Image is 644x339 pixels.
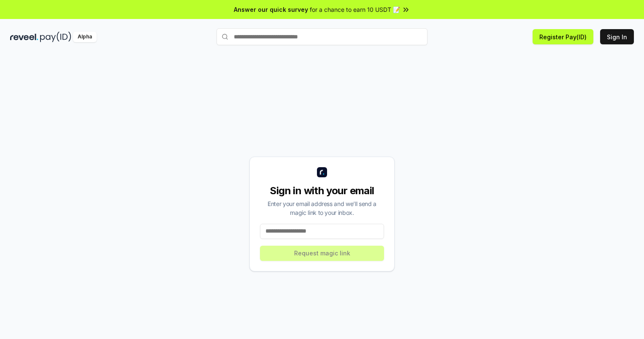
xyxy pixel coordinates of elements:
img: logo_small [317,167,327,177]
div: Enter your email address and we’ll send a magic link to your inbox. [260,199,384,217]
span: for a chance to earn 10 USDT 📝 [310,5,400,14]
div: Sign in with your email [260,184,384,198]
span: Answer our quick survey [234,5,308,14]
button: Register Pay(ID) [533,29,593,44]
img: pay_id [40,32,71,42]
img: reveel_dark [10,32,38,42]
div: Alpha [73,32,97,42]
button: Sign In [600,29,634,44]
